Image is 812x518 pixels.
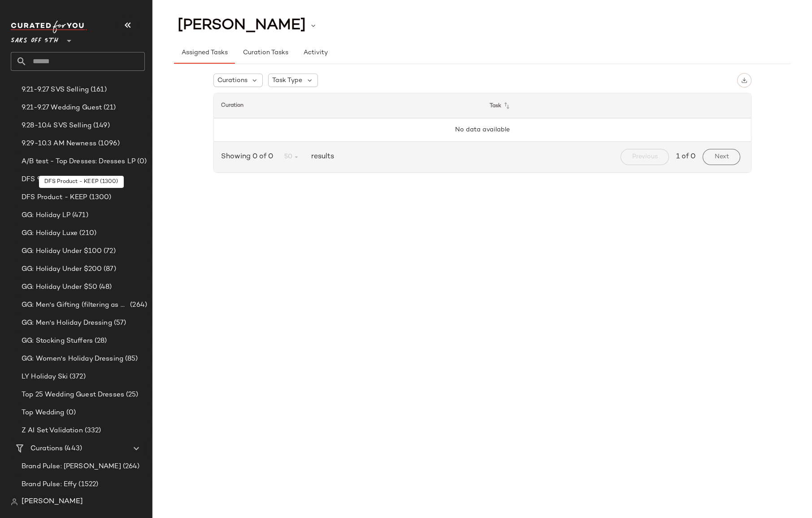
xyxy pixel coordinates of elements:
[102,264,116,274] span: (87)
[22,426,83,436] span: Z AI Set Validation
[217,76,248,85] span: Curations
[77,479,98,490] span: (1522)
[93,336,107,346] span: (28)
[63,444,82,454] span: (443)
[22,300,128,310] span: GG: Men's Gifting (filtering as women's)
[11,30,58,47] span: Saks OFF 5TH
[128,300,147,310] span: (264)
[741,77,747,83] img: svg%3e
[22,282,97,292] span: GG: Holiday Under $50
[22,461,121,472] span: Brand Pulse: [PERSON_NAME]
[68,372,86,382] span: (372)
[65,408,76,418] span: (0)
[124,390,139,400] span: (25)
[97,282,112,292] span: (48)
[87,192,112,203] span: (1300)
[22,408,65,418] span: Top Wedding
[123,354,138,364] span: (85)
[242,49,288,57] span: Curation Tasks
[178,17,306,34] span: [PERSON_NAME]
[703,149,740,165] button: Next
[22,390,124,400] span: Top 25 Wedding Guest Dresses
[482,93,751,118] th: Task
[22,354,123,364] span: GG: Women's Holiday Dressing
[22,121,91,131] span: 9.28-10.4 SVS Selling
[22,210,70,221] span: GG: Holiday LP
[91,121,110,131] span: (149)
[22,103,102,113] span: 9.21-9.27 Wedding Guest
[303,49,328,57] span: Activity
[102,103,116,113] span: (21)
[22,246,102,257] span: GG: Holiday Under $100
[11,498,18,505] img: svg%3e
[22,192,87,203] span: DFS Product - KEEP
[22,479,77,490] span: Brand Pulse: Effy
[112,318,126,328] span: (57)
[22,85,89,95] span: 9.21-9.27 SVS Selling
[22,264,102,274] span: GG: Holiday Under $200
[70,210,88,221] span: (471)
[22,336,93,346] span: GG: Stocking Stuffers
[22,157,135,167] span: A/B test - Top Dresses: Dresses LP
[22,496,83,507] span: [PERSON_NAME]
[135,157,147,167] span: (0)
[96,139,120,149] span: (1096)
[30,444,63,454] span: Curations
[221,152,277,162] span: Showing 0 of 0
[181,49,228,57] span: Assigned Tasks
[308,152,334,162] span: results
[676,152,695,162] span: 1 of 0
[83,426,101,436] span: (332)
[214,93,482,118] th: Curation
[121,461,140,472] span: (264)
[102,246,116,257] span: (72)
[714,153,729,161] span: Next
[11,21,87,33] img: cfy_white_logo.C9jOOHJF.svg
[22,139,96,149] span: 9.29-10.3 AM Newness
[214,118,751,142] td: No data available
[272,76,302,85] span: Task Type
[89,85,107,95] span: (161)
[22,228,78,239] span: GG: Holiday Luxe
[22,318,112,328] span: GG: Men's Holiday Dressing
[78,228,96,239] span: (210)
[22,372,68,382] span: LY Holiday Ski
[52,174,71,185] span: (248)
[22,174,52,185] span: DFS 9/10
